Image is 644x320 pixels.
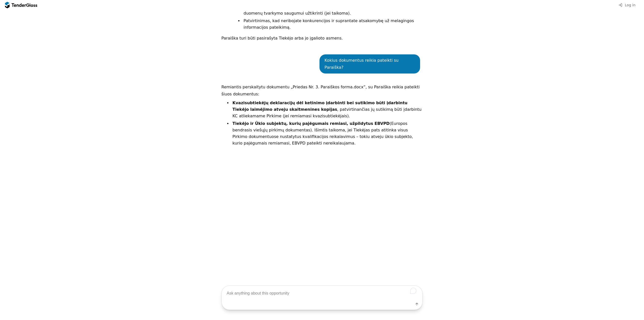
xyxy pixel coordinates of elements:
textarea: To enrich screen reader interactions, please activate Accessibility in Grammarly extension settings [222,286,422,301]
span: Log in [625,3,635,7]
strong: Kvazisubtiekėjų deklaracijų dėl ketinimo įdarbinti bei sutikimo būti įdarbintu Tiekėjo laimėjimo ... [232,100,408,112]
p: Paraiška turi būti pasirašyta Tiekėjo arba jo įgalioto asmens. [221,35,423,42]
li: (Europos bendrasis viešųjų pirkimų dokumentas). Išimtis taikoma, jei Tiekėjas pats atitinka visus... [231,120,423,147]
div: Kokius dokumentus reikia pateikti su Paraiška? [325,57,415,71]
p: Remiantis perskaitytu dokumentu „Priedas Nr. 3. Paraiškos forma.docx“, su Paraiška reikia pateikt... [221,84,423,98]
strong: Tiekėjo ir Ūkio subjektų, kurių pajėgumais remiasi, užpildytus EBVPD [232,121,390,126]
li: Patvirtinimas, kad neribojate konkurencijos ir suprantate atsakomybę už melagingos informacijos p... [243,18,423,31]
button: Log in [617,2,637,8]
li: , patvirtinančias jų sutikimą būti įdarbintu KC atliekamame Pirkime (jei remiamasi kvazisubtiekėj... [231,100,423,119]
li: Patvirtinimas, kad turite pakankamai ekspertinių žinių, išteklių ir patikimumo asmens duomenų tva... [243,4,423,17]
